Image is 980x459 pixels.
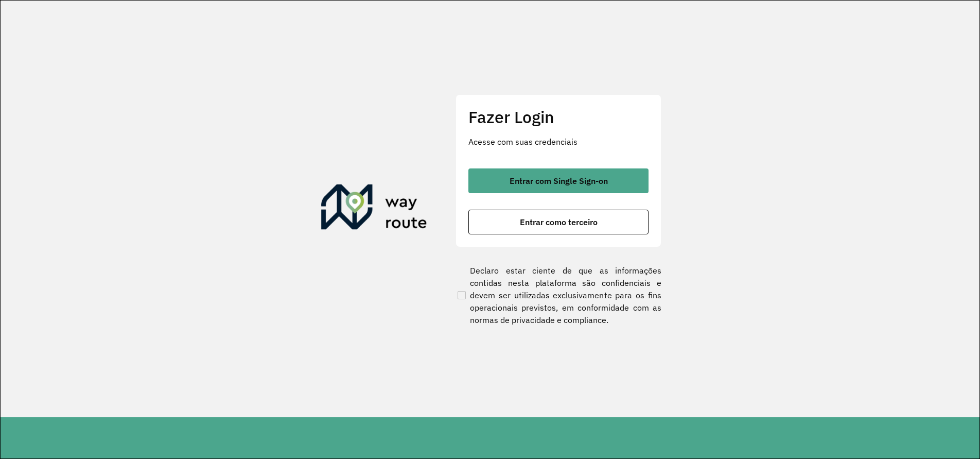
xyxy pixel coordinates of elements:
span: Entrar como terceiro [520,218,598,226]
button: button [468,210,649,234]
h2: Fazer Login [468,107,649,127]
label: Declaro estar ciente de que as informações contidas nesta plataforma são confidenciais e devem se... [456,264,661,326]
p: Acesse com suas credenciais [468,135,649,148]
button: button [468,168,649,193]
span: Entrar com Single Sign-on [510,177,608,185]
img: Roteirizador AmbevTech [321,184,427,234]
